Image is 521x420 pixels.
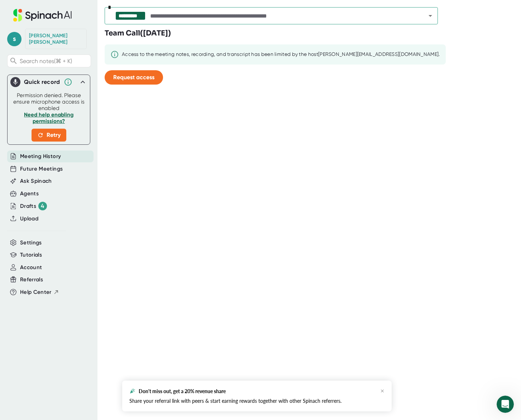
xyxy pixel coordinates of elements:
[497,396,514,413] iframe: Intercom live chat
[20,58,72,65] span: Search notes (⌘ + K)
[12,92,86,142] div: Permission denied. Please ensure microphone access is enabled
[38,202,47,210] div: 4
[20,190,39,198] button: Agents
[20,288,59,296] button: Help Center
[113,74,154,81] span: Request access
[7,32,21,46] span: s
[20,263,42,272] button: Account
[24,111,73,124] a: Need help enabling permissions?
[32,129,66,142] button: Retry
[20,276,43,284] button: Referrals
[37,131,61,139] span: Retry
[20,288,52,296] span: Help Center
[29,33,83,45] div: Sarah Hammond
[20,202,47,210] button: Drafts 4
[105,28,171,39] h3: Team Call ( [DATE] )
[425,11,435,21] button: Open
[20,165,63,173] button: Future Meetings
[20,202,47,210] div: Drafts
[20,177,52,185] button: Ask Spinach
[20,152,61,161] button: Meeting History
[10,75,87,89] div: Quick record
[24,78,60,86] div: Quick record
[105,70,163,85] button: Request access
[20,251,42,259] button: Tutorials
[20,239,42,247] button: Settings
[20,215,38,223] button: Upload
[122,51,440,58] div: Access to the meeting notes, recording, and transcript has been limited by the host [PERSON_NAME]...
